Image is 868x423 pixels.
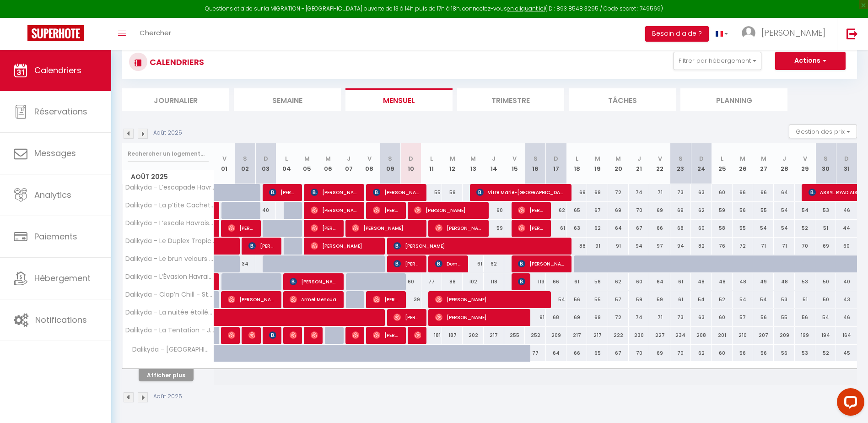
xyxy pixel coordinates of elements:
[691,327,712,344] div: 208
[347,154,350,163] abbr: J
[566,345,587,362] div: 66
[504,143,525,184] th: 15
[608,327,629,344] div: 222
[649,345,670,362] div: 69
[554,154,558,163] abbr: D
[803,154,807,163] abbr: V
[124,327,216,334] span: Dalikyda - La Tentation - Jacuzzi & Cinéma Privée
[761,27,825,38] span: [PERSON_NAME]
[629,202,649,219] div: 70
[525,345,545,362] div: 77
[414,201,483,219] span: [PERSON_NAME]
[679,154,683,163] abbr: S
[795,327,815,344] div: 199
[733,327,753,344] div: 210
[484,327,504,344] div: 217
[649,220,670,237] div: 66
[753,309,774,326] div: 56
[463,327,483,344] div: 202
[269,184,297,201] span: [PERSON_NAME]
[388,154,392,163] abbr: S
[649,184,670,201] div: 71
[774,291,794,308] div: 53
[421,184,442,201] div: 55
[733,202,753,219] div: 56
[753,143,774,184] th: 27
[629,327,649,344] div: 230
[34,231,77,242] span: Paiements
[674,52,761,70] button: Filtrer par hébergement
[435,255,463,272] span: Domarin Lisa
[753,184,774,201] div: 66
[712,273,732,290] div: 48
[546,202,566,219] div: 62
[670,143,691,184] th: 23
[815,273,836,290] div: 50
[484,255,504,272] div: 62
[775,52,846,70] button: Actions
[658,154,662,163] abbr: V
[608,143,629,184] th: 20
[795,273,815,290] div: 53
[733,309,753,326] div: 57
[795,202,815,219] div: 54
[345,88,453,111] li: Mensuel
[359,143,380,184] th: 08
[525,273,545,290] div: 113
[836,238,857,255] div: 60
[34,65,81,76] span: Calendriers
[255,143,276,184] th: 03
[442,184,463,201] div: 59
[649,309,670,326] div: 71
[670,220,691,237] div: 68
[566,291,587,308] div: 56
[691,309,712,326] div: 63
[712,143,732,184] th: 25
[492,154,496,163] abbr: J
[815,345,836,362] div: 52
[338,143,359,184] th: 07
[629,345,649,362] div: 70
[691,143,712,184] th: 24
[297,143,318,184] th: 05
[691,238,712,255] div: 82
[576,154,578,163] abbr: L
[34,147,76,159] span: Messages
[318,143,338,184] th: 06
[721,154,723,163] abbr: L
[457,88,564,111] li: Trimestre
[504,327,525,344] div: 255
[139,369,194,381] button: Afficher plus
[795,309,815,326] div: 56
[629,309,649,326] div: 74
[214,143,235,184] th: 01
[546,327,566,344] div: 209
[352,326,359,344] span: [PERSON_NAME]
[608,345,629,362] div: 67
[587,202,608,219] div: 67
[373,201,400,219] span: [PERSON_NAME]
[124,220,216,227] span: Dalikyda - L’escale Havraise - Stationnement Free
[629,220,649,237] div: 67
[691,220,712,237] div: 60
[836,220,857,237] div: 44
[836,309,857,326] div: 46
[608,220,629,237] div: 64
[421,273,442,290] div: 77
[435,309,524,326] span: [PERSON_NAME]
[733,184,753,201] div: 66
[670,345,691,362] div: 70
[373,184,421,201] span: [PERSON_NAME]
[795,291,815,308] div: 51
[629,184,649,201] div: 74
[830,385,868,423] iframe: LiveChat chat widget
[836,202,857,219] div: 46
[670,291,691,308] div: 61
[34,106,87,117] span: Réservations
[518,201,545,219] span: [PERSON_NAME]
[608,309,629,326] div: 72
[34,189,71,201] span: Analytics
[774,143,794,184] th: 28
[546,220,566,237] div: 61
